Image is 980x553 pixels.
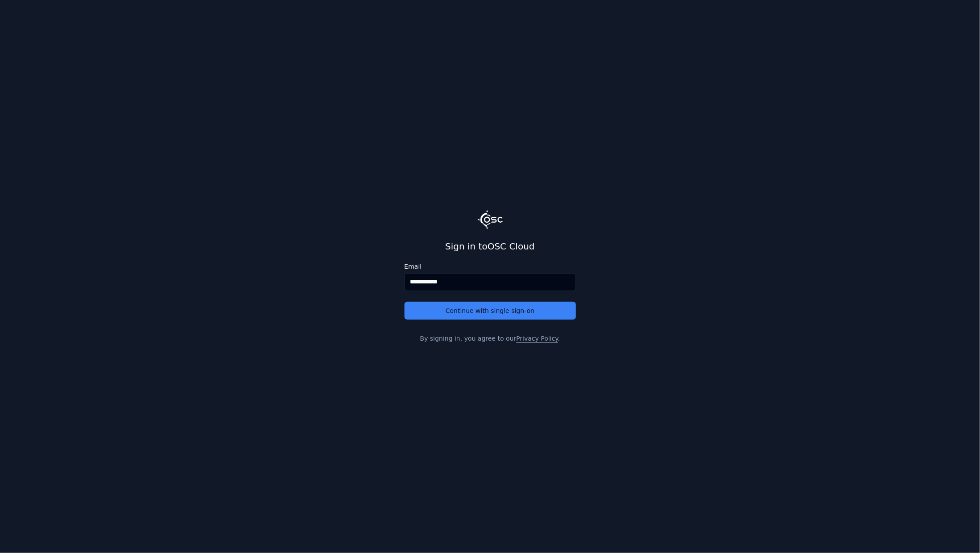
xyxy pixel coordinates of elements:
[405,240,576,253] h2: Sign in to OSC Cloud
[405,302,576,320] button: Continue with single sign-on
[478,210,503,229] img: Logo
[405,334,576,343] p: By signing in, you agree to our .
[516,335,558,342] a: Privacy Policy
[405,263,576,270] label: Email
